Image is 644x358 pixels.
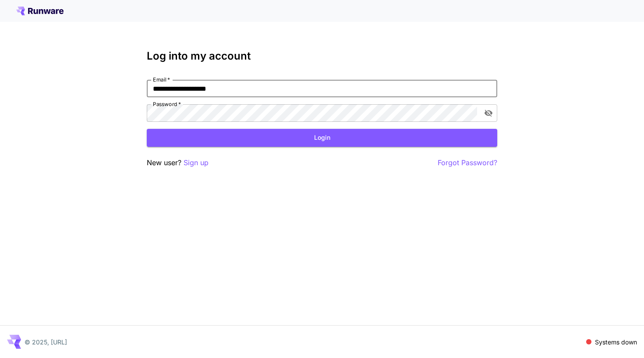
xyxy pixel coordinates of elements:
[184,157,209,168] button: Sign up
[25,337,67,347] p: © 2025, [URL]
[438,157,497,168] button: Forgot Password?
[595,337,637,347] p: Systems down
[147,129,497,147] button: Login
[153,100,181,108] label: Password
[147,50,497,62] h3: Log into my account
[481,105,496,121] button: toggle password visibility
[153,76,170,83] label: Email
[147,157,209,168] p: New user?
